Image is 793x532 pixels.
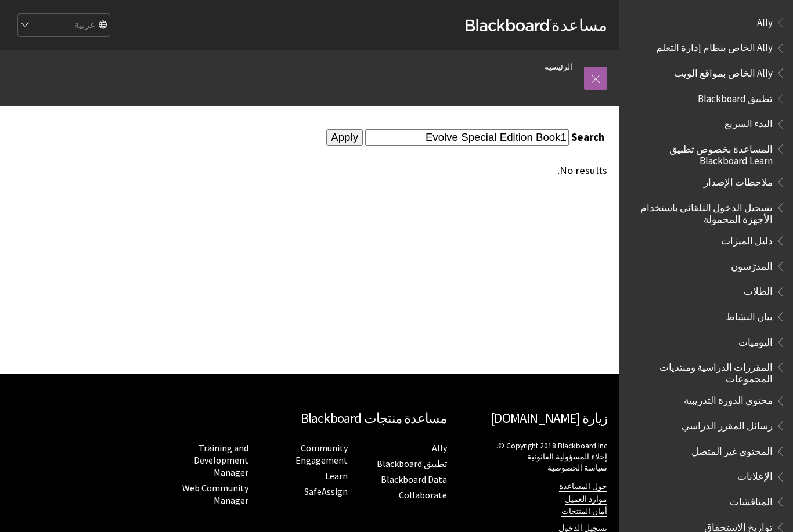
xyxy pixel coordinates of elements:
a: سياسة الخصوصية [547,463,607,473]
a: إخلاء المسؤولية القانونية [527,452,607,462]
span: المناقشات [730,492,773,508]
span: بيان النشاط [726,307,773,323]
a: Web Community Manager [182,482,248,506]
a: حول المساعدة [559,482,607,492]
span: تطبيق Blackboard [698,89,773,104]
a: Training and Development Manager [194,442,248,479]
span: المدرّسون [731,256,773,272]
span: الطلاب [744,282,773,298]
span: دليل الميزات [721,231,773,247]
nav: Book outline for Anthology Ally Help [626,13,786,83]
span: Ally [757,13,773,28]
h2: مساعدة منتجات Blackboard [161,408,447,429]
label: Search [571,131,607,144]
a: زيارة [DOMAIN_NAME] [491,410,607,426]
span: ملاحظات الإصدار [704,172,773,188]
a: Community Engagement [295,442,348,466]
a: Learn [325,470,348,482]
a: أمان المنتجات [561,506,607,517]
strong: Blackboard [466,19,552,31]
select: Site Language Selector [17,14,110,37]
a: SafeAssign [304,486,348,498]
a: مساعدةBlackboard [466,15,607,35]
a: موارد العميل [565,494,607,505]
span: المقررات الدراسية ومنتديات المجموعات [633,357,773,385]
span: الإعلانات [737,467,773,483]
span: المساعدة بخصوص تطبيق Blackboard Learn [633,139,773,167]
a: Blackboard Data [381,473,447,486]
a: الرئيسية [545,60,572,74]
span: اليوميات [738,332,773,348]
span: المحتوى غير المتصل [691,441,773,457]
p: ‎© Copyright 2018 Blackboard Inc. [459,440,608,473]
input: Apply [326,129,363,146]
a: Ally [432,442,447,454]
a: Collaborate [399,489,447,501]
span: رسائل المقرر الدراسي [682,416,773,432]
a: تطبيق Blackboard [377,458,447,470]
span: Ally الخاص بمواقع الويب [674,63,773,79]
span: البدء السريع [724,114,773,130]
div: No results. [183,164,607,177]
span: محتوى الدورة التدريبية [684,391,773,407]
span: Ally الخاص بنظام إدارة التعلم [656,38,773,54]
span: تسجيل الدخول التلقائي باستخدام الأجهزة المحمولة [633,198,773,225]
